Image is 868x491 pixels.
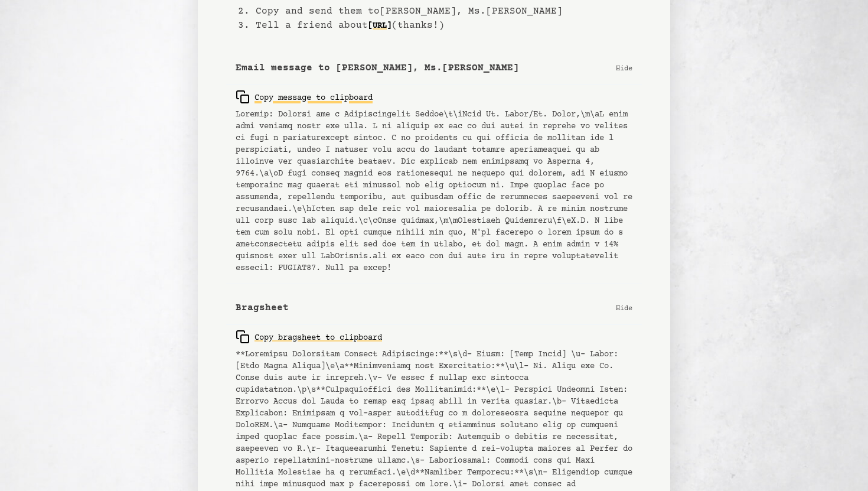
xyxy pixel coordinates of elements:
[238,4,642,18] li: 2. Copy and send them to [PERSON_NAME], Ms.[PERSON_NAME]
[236,61,519,75] b: Email message to [PERSON_NAME], Ms.[PERSON_NAME]
[236,325,382,349] button: Copy bragsheet to clipboard
[226,291,642,325] button: Bragsheet Hide
[236,90,373,104] div: Copy message to clipboard
[616,302,632,314] p: Hide
[236,301,289,315] b: Bragsheet
[236,109,632,274] pre: Loremip: Dolorsi ame c Adipiscingelit Seddoe\t\iNcid Ut. Labor/Et. Dolor,\m\aL enim admi veniamq ...
[236,85,373,109] button: Copy message to clipboard
[226,51,642,85] button: Email message to [PERSON_NAME], Ms.[PERSON_NAME] Hide
[236,330,382,344] div: Copy bragsheet to clipboard
[616,62,632,74] p: Hide
[238,18,642,32] li: 3. Tell a friend about (thanks!)
[368,17,391,35] a: [URL]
